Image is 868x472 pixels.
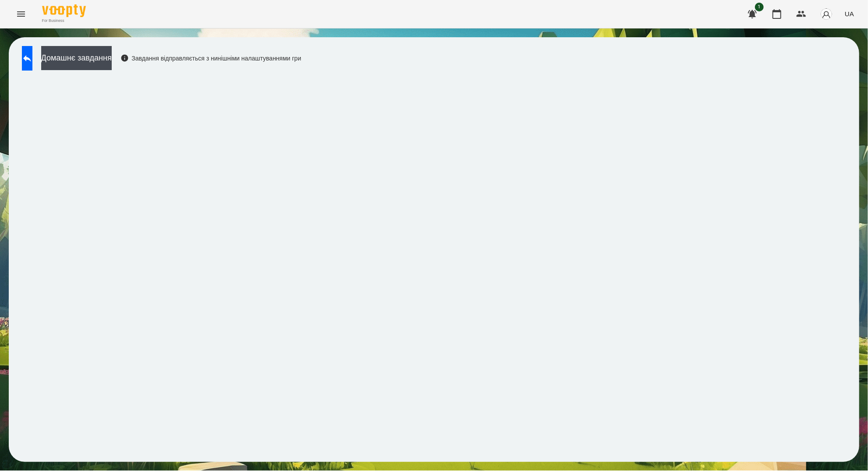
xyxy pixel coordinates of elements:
[120,54,301,63] div: Завдання відправляється з нинішніми налаштуваннями гри
[42,4,86,17] img: Voopty Logo
[755,3,764,11] span: 1
[11,4,32,25] button: Menu
[841,6,857,22] button: UA
[41,46,112,70] button: Домашнє завдання
[845,9,854,18] span: UA
[42,18,86,24] span: For Business
[820,8,833,20] img: avatar_s.png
